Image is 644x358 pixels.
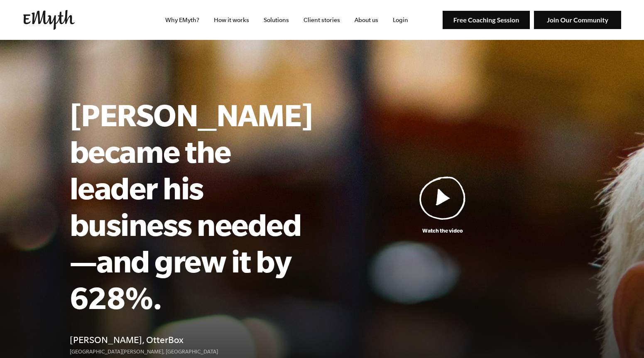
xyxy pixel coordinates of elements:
[419,176,466,220] img: Play Video
[70,332,311,347] h4: [PERSON_NAME], OtterBox
[311,176,575,235] a: Watch the video
[23,10,75,30] img: EMyth
[443,11,530,29] img: Free Coaching Session
[70,96,311,316] h1: [PERSON_NAME] became the leader his business needed—and grew it by 628%.
[534,11,621,29] img: Join Our Community
[311,226,575,235] p: Watch the video
[70,347,311,356] p: [GEOGRAPHIC_DATA][PERSON_NAME], [GEOGRAPHIC_DATA]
